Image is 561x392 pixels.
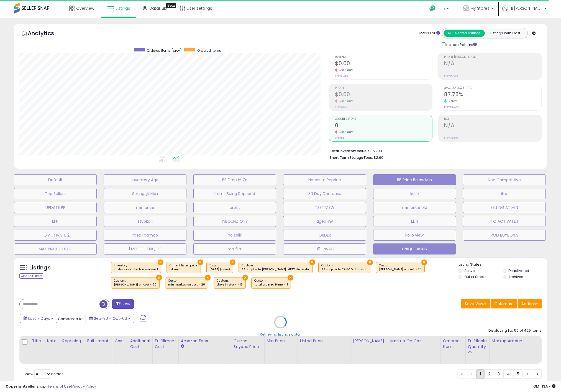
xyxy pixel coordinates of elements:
span: Profit [PERSON_NAME] [444,56,541,59]
h5: Analytics [28,29,65,38]
h2: 0 [335,122,432,130]
button: BB Price Below Min [373,174,456,185]
span: Ordered Items (prev) [147,48,181,53]
span: Hi [PERSON_NAME] [509,6,543,11]
button: SELLING AT MIN [463,202,546,213]
span: Overview [76,6,94,11]
small: -100.00% [337,130,353,134]
b: Total Inventory Value: [330,149,367,153]
button: stypka 1 [104,216,186,227]
span: Ordered Items [335,118,432,121]
small: -100.00% [337,99,353,103]
div: Totals For [418,31,440,36]
div: Tooltip anchor [166,3,176,8]
button: BB Drop in 7d [193,174,276,185]
button: INBOUND QTY [193,216,276,227]
button: Default [14,174,97,185]
button: profit [193,202,276,213]
a: Help [425,1,454,18]
div: Include Returns [438,41,483,47]
button: Top Sellers [14,188,97,199]
button: 1 MESEC I TRIQQT [104,243,186,255]
button: Selling @ Max [104,188,186,199]
span: ROI [444,118,541,121]
button: no sells [193,230,276,241]
small: 2.36% [447,99,457,103]
button: UNIQUE ASINS [373,243,456,255]
small: Prev: $1,786 [335,74,348,77]
span: My Stores [470,6,490,11]
span: DataHub [149,6,167,11]
span: Ordered Items [197,48,221,53]
li: $85,703 [330,147,537,154]
span: Profit [335,87,432,90]
h2: $0.00 [335,91,432,99]
h2: $0.00 [335,60,432,68]
button: ELI11 [373,216,456,227]
span: Listings [116,6,130,11]
button: 30 Day Decrease [283,188,366,199]
button: Needs to Reprice [283,174,366,185]
button: min price [104,202,186,213]
button: top filtri [193,243,276,255]
button: Items Being Repriced [193,188,276,199]
small: Prev: $297 [335,105,347,108]
button: rosa i camco [104,230,186,241]
strong: Copyright [6,384,26,389]
button: aged inv [283,216,366,227]
small: -100.00% [337,68,353,72]
div: seller snap | | [6,384,96,389]
button: UPDATE PP [14,202,97,213]
button: Inventory Age [104,174,186,185]
a: Hi [PERSON_NAME] [502,6,547,18]
span: Revenue [335,56,432,59]
button: TO ACTIVATE 2 [14,230,97,241]
small: Prev: 16.66% [444,74,458,77]
button: ORDER [283,230,366,241]
button: min price old [373,202,456,213]
h2: N/A [444,122,541,130]
button: Non Competitive [463,174,546,185]
button: Listings With Cost [485,30,526,37]
span: $2.60 [374,155,383,160]
small: Prev: 85.73% [444,105,458,108]
span: Avg. Buybox Share [444,87,541,90]
button: ELI11_InvAGE [283,243,366,255]
h2: N/A [444,60,541,68]
button: MAX PRICE CHECK [14,243,97,255]
i: Get Help [429,5,436,12]
button: kolio view [373,230,456,241]
small: Prev: 118 [335,136,344,139]
span: Help [437,6,445,11]
h2: 87.75% [444,91,541,99]
button: EFN [14,216,97,227]
button: kolio [373,188,456,199]
button: ilko [463,188,546,199]
button: TO ACTIVATE 1 [463,216,546,227]
button: POD BUYBOXA [463,230,546,241]
b: Short Term Storage Fees: [330,155,373,160]
button: TEST VIEW [283,202,366,213]
button: All Selected Listings [444,30,485,37]
small: Prev: 35.88% [444,136,458,139]
div: Retrieving listings data.. [260,332,301,337]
